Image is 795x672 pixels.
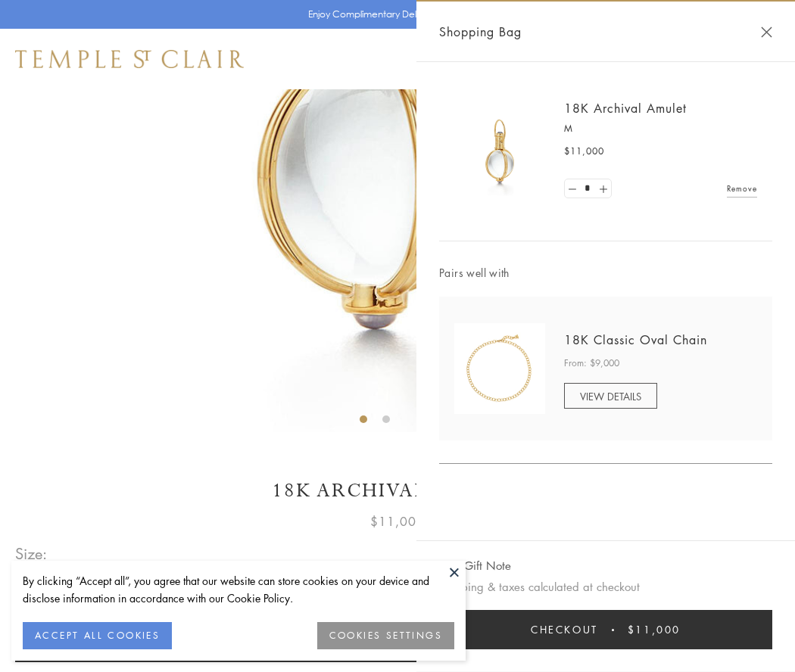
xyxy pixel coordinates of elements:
[317,622,454,649] button: COOKIES SETTINGS
[565,179,580,198] a: Set quantity to 0
[454,323,545,414] img: N88865-OV18
[761,26,772,38] button: Close Shopping Bag
[15,50,244,68] img: Temple St. Clair
[727,180,757,197] a: Remove
[454,106,545,197] img: 18K Archival Amulet
[23,572,454,607] div: By clicking “Accept all”, you agree that our website can store cookies on your device and disclos...
[439,556,511,575] button: Add Gift Note
[564,144,604,159] span: $11,000
[15,478,780,504] h1: 18K Archival Amulet
[564,383,657,409] a: VIEW DETAILS
[439,610,772,649] button: Checkout $11,000
[564,331,707,348] a: 18K Classic Oval Chain
[564,121,757,136] p: M
[23,622,172,649] button: ACCEPT ALL COOKIES
[564,100,687,117] a: 18K Archival Amulet
[439,264,772,282] span: Pairs well with
[580,389,641,403] span: VIEW DETAILS
[531,621,598,638] span: Checkout
[439,577,772,596] p: Shipping & taxes calculated at checkout
[308,7,480,22] p: Enjoy Complimentary Delivery & Returns
[15,541,48,566] span: Size:
[439,22,522,42] span: Shopping Bag
[628,621,681,638] span: $11,000
[564,356,619,371] span: From: $9,000
[595,179,610,198] a: Set quantity to 2
[370,512,425,531] span: $11,000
